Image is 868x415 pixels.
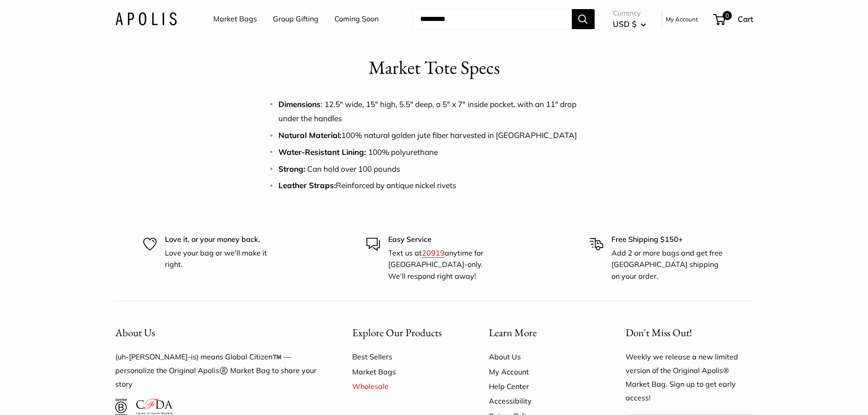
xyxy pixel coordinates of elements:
span: About Us [115,326,155,339]
a: 20919 [422,248,445,257]
p: Love your bag or we'll make it right. [165,247,279,271]
h1: Market Tote Specs [369,54,500,81]
span: Can hold over 100 pounds [307,164,400,174]
a: 0 Cart [714,12,753,26]
p: Free Shipping $150+ [611,234,725,246]
p: Add 2 or more bags and get free [GEOGRAPHIC_DATA] shipping on your order. [611,247,725,282]
a: My Account [666,14,698,25]
li: Reinforced by antique nickel rivets [278,178,598,193]
a: About Us [489,349,594,364]
button: Learn More [489,324,594,342]
button: USD $ [613,17,646,31]
a: Group Gifting [273,12,318,26]
span: Currency [613,7,646,20]
a: Coming Soon [334,12,379,26]
span: 100% natural golden jute fiber harvested in [GEOGRAPHIC_DATA] [278,130,577,140]
strong: Dimensions [278,99,321,109]
p: Love it, or your money back. [165,234,279,246]
a: Accessibility [489,394,594,408]
span: USD $ [613,19,637,29]
span: Learn More [489,326,537,339]
button: About Us [115,324,320,342]
span: Cart [738,14,753,24]
a: Best Sellers [352,349,457,364]
a: Market Bags [213,12,257,26]
a: Market Bags [352,364,457,379]
p: Easy Service [388,234,502,246]
p: Text us at anytime for [GEOGRAPHIC_DATA]-only. We’ll respond right away! [388,247,502,282]
button: Explore Our Products [352,324,457,342]
strong: Natural Material: [278,130,341,140]
a: My Account [489,364,594,379]
a: Help Center [489,379,594,394]
p: Don't Miss Out! [626,324,753,342]
img: Apolis [115,12,177,26]
span: Explore Our Products [352,326,442,339]
p: Weekly we release a new limited version of the Original Apolis® Market Bag. Sign up to get early ... [626,350,753,405]
strong: Leather Straps: [278,180,336,190]
p: (uh-[PERSON_NAME]-is) means Global Citizen™️ — personalize the Original Apolis®️ Market Bag to sh... [115,350,320,391]
li: 100% polyurethane [278,145,598,159]
strong: Strong: [278,164,305,174]
a: Wholesale [352,379,457,394]
span: 0 [722,11,731,20]
span: : 12.5" wide, 15" high, 5.5" deep, a 5" x 7" inside pocket, with an 11" drop under the handles [278,99,576,123]
input: Search... [413,9,572,29]
strong: Water-Resistant Lining: [278,147,368,157]
button: Search [572,9,595,29]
